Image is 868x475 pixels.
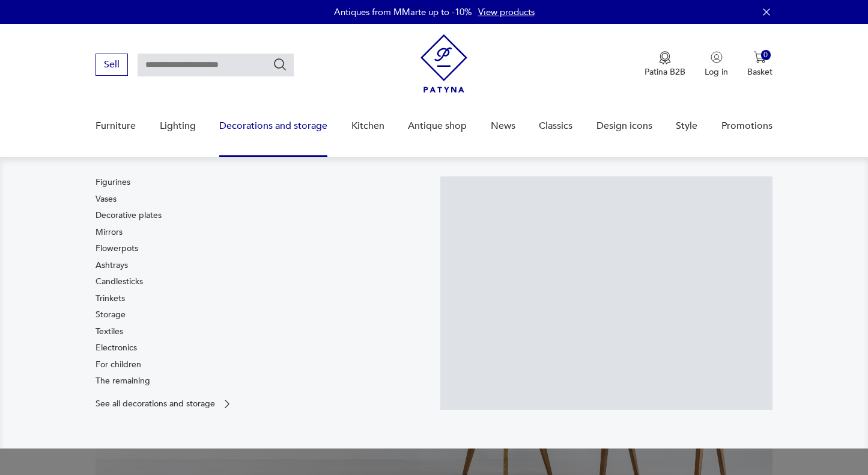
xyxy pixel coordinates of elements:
font: Furniture [96,119,136,132]
a: Textiles [96,326,123,338]
a: Storage [96,309,126,321]
a: News [491,103,515,149]
img: Patina - vintage furniture and decorations store [420,34,467,93]
font: Ashtrays [96,259,128,271]
a: Decorations and storage [219,103,327,149]
a: Kitchen [351,103,384,149]
font: Promotions [721,119,772,132]
a: Style [676,103,697,149]
font: Candlesticks [96,276,143,287]
font: News [491,119,515,132]
button: Sell [96,54,128,76]
a: Sell [96,61,128,70]
img: Medal icon [659,51,671,64]
font: Kitchen [351,119,384,132]
a: Figurines [96,176,130,188]
a: Electronics [96,342,137,354]
button: Patina B2B [645,51,685,78]
font: Style [676,119,697,132]
font: Log in [705,66,728,78]
font: Textiles [96,326,123,337]
a: For children [96,359,141,371]
font: Design icons [596,119,652,132]
button: Log in [705,51,728,78]
a: Classics [539,103,572,149]
font: Mirrors [96,226,123,238]
a: See all decorations and storage [96,398,233,410]
font: For children [96,359,141,370]
a: Flowerpots [96,243,138,255]
img: User icon [711,51,723,63]
a: Lighting [160,103,196,149]
font: Antiques from MMarte up to -10% [334,6,472,18]
a: Antique shop [408,103,467,149]
button: 0Basket [747,51,772,78]
a: View products [478,6,535,18]
a: Ashtrays [96,259,128,272]
a: Trinkets [96,293,125,305]
font: Basket [747,66,772,78]
a: Decorative plates [96,210,162,222]
font: Classics [539,119,572,132]
font: Decorations and storage [219,119,327,132]
a: Mirrors [96,226,123,238]
font: The remaining [96,375,150,387]
img: Cart icon [754,51,766,63]
a: Medal iconPatina B2B [645,51,685,78]
font: Lighting [160,119,196,132]
font: Antique shop [408,119,467,132]
a: Candlesticks [96,276,143,288]
button: Search [273,57,287,72]
a: Vases [96,193,117,205]
a: Furniture [96,103,136,149]
font: Flowerpots [96,243,138,254]
font: See all decorations and storage [96,398,215,409]
font: Figurines [96,176,130,188]
a: Design icons [596,103,652,149]
font: Sell [104,58,120,71]
a: Promotions [721,103,772,149]
font: 0 [763,49,768,60]
font: Patina B2B [645,66,685,78]
a: The remaining [96,375,150,387]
